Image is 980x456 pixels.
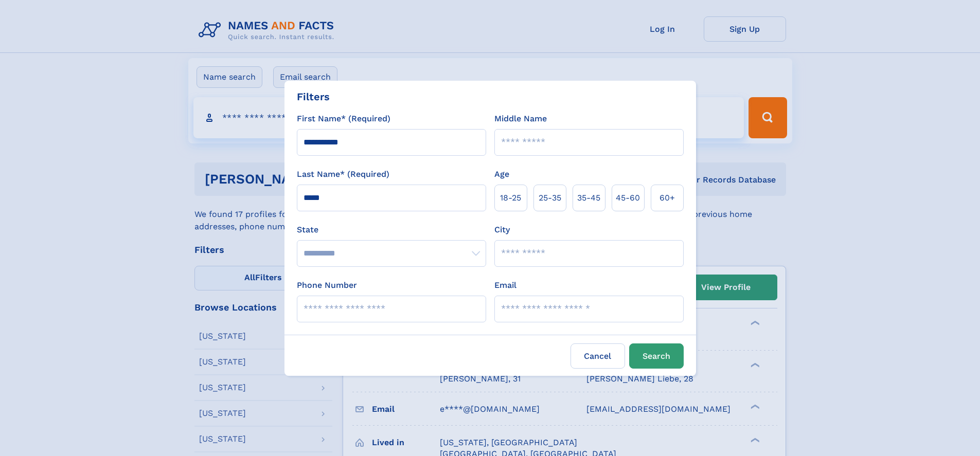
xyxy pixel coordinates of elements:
[297,168,389,180] label: Last Name* (Required)
[494,224,510,236] label: City
[660,192,675,204] span: 60+
[577,192,600,204] span: 35‑45
[494,113,547,125] label: Middle Name
[297,224,486,236] label: State
[494,279,516,291] label: Email
[297,89,330,104] div: Filters
[539,192,561,204] span: 25‑35
[629,343,684,369] button: Search
[297,279,357,291] label: Phone Number
[500,192,521,204] span: 18‑25
[571,343,625,369] label: Cancel
[616,192,640,204] span: 45‑60
[297,113,390,125] label: First Name* (Required)
[494,168,509,180] label: Age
